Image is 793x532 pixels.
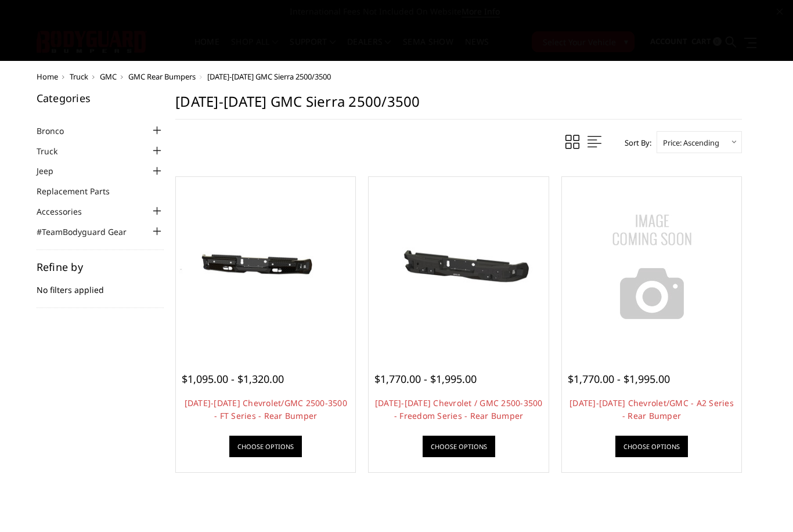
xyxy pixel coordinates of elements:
a: Home [194,38,219,60]
a: News [465,38,489,60]
span: [DATE]-[DATE] GMC Sierra 2500/3500 [207,71,331,82]
a: Support [290,38,336,60]
a: GMC Rear Bumpers [128,71,196,82]
h5: Categories [37,93,164,103]
label: Sort By: [618,134,651,151]
span: Select Your Vehicle [543,36,616,48]
a: Bronco [37,125,78,137]
a: #TeamBodyguard Gear [37,226,141,238]
h1: [DATE]-[DATE] GMC Sierra 2500/3500 [175,93,742,120]
a: Accessories [37,205,96,218]
h5: Refine by [37,262,164,272]
div: No filters applied [37,262,164,308]
span: ▾ [624,35,628,48]
a: Home [37,71,58,82]
a: Choose Options [229,436,302,457]
span: Account [650,36,687,46]
a: [DATE]-[DATE] Chevrolet/GMC 2500-3500 - FT Series - Rear Bumper [185,397,347,421]
span: Cart [691,36,711,46]
a: Jeep [37,165,68,177]
span: 0 [713,37,722,46]
span: $1,095.00 - $1,320.00 [182,372,284,386]
img: BODYGUARD BUMPERS [37,31,147,52]
a: SEMA Show [403,38,453,60]
span: $1,770.00 - $1,995.00 [568,372,670,386]
a: GMC [100,71,117,82]
a: [DATE]-[DATE] Chevrolet / GMC 2500-3500 - Freedom Series - Rear Bumper [375,397,543,421]
a: Replacement Parts [37,185,124,197]
a: Dealers [347,38,391,60]
a: Account [650,26,687,57]
a: [DATE]-[DATE] Chevrolet/GMC - A2 Series - Rear Bumper [569,397,734,421]
a: Truck [37,145,72,157]
a: 2020-2025 Chevrolet/GMC 2500-3500 - FT Series - Rear Bumper 2020-2025 Chevrolet/GMC 2500-3500 - F... [179,180,352,353]
a: More Info [462,6,500,17]
span: $1,770.00 - $1,995.00 [374,372,477,386]
a: shop all [231,38,278,60]
button: Select Your Vehicle [532,31,635,52]
a: Truck [70,71,88,82]
a: Cart 0 [691,26,722,57]
a: Choose Options [423,436,495,457]
a: 2020-2025 Chevrolet / GMC 2500-3500 - Freedom Series - Rear Bumper 2020-2025 Chevrolet / GMC 2500... [372,180,545,353]
a: Choose Options [615,436,688,457]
